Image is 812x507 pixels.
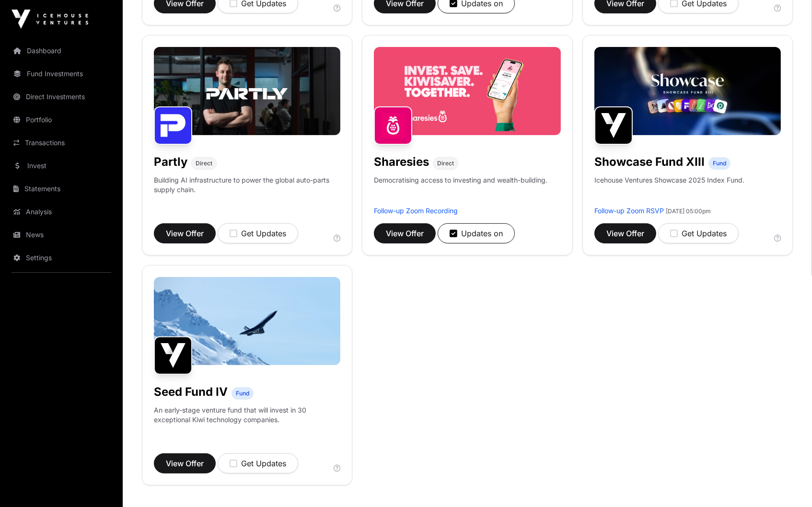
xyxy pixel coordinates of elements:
[154,453,216,473] button: View Offer
[8,132,115,153] a: Transactions
[386,228,424,239] span: View Offer
[8,247,115,268] a: Settings
[154,336,192,375] img: Seed Fund IV
[438,223,515,243] button: Updates on
[236,390,249,397] span: Fund
[594,47,781,135] img: Showcase-Fund-Banner-1.jpg
[8,86,115,107] a: Direct Investments
[764,461,812,507] iframe: Chat Widget
[594,207,664,215] a: Follow-up Zoom RSVP
[658,223,739,243] button: Get Updates
[166,458,204,469] span: View Offer
[230,228,286,239] div: Get Updates
[8,178,115,199] a: Statements
[594,154,705,170] h1: Showcase Fund XIII
[8,155,115,176] a: Invest
[606,228,644,239] span: View Offer
[154,405,340,425] p: An early-stage venture fund that will invest in 30 exceptional Kiwi technology companies.
[8,224,115,245] a: News
[374,207,458,215] a: Follow-up Zoom Recording
[218,453,298,473] button: Get Updates
[218,223,298,243] button: Get Updates
[154,277,340,365] img: image-1600x800.jpg
[8,109,115,130] a: Portfolio
[8,40,115,61] a: Dashboard
[196,160,212,167] span: Direct
[154,47,340,135] img: Partly-Banner.jpg
[154,175,340,206] p: Building AI infrastructure to power the global auto-parts supply chain.
[154,223,216,243] button: View Offer
[670,228,727,239] div: Get Updates
[8,63,115,84] a: Fund Investments
[374,223,436,243] button: View Offer
[154,154,187,170] h1: Partly
[450,228,503,239] div: Updates on
[154,384,228,400] h1: Seed Fund IV
[374,47,560,135] img: Sharesies-Banner.jpg
[12,10,88,29] img: Icehouse Ventures Logo
[594,175,744,185] p: Icehouse Ventures Showcase 2025 Index Fund.
[8,201,115,222] a: Analysis
[154,106,192,145] img: Partly
[374,154,429,170] h1: Sharesies
[230,458,286,469] div: Get Updates
[594,223,656,243] button: View Offer
[437,160,454,167] span: Direct
[166,228,204,239] span: View Offer
[666,207,711,215] span: [DATE] 05:00pm
[713,160,726,167] span: Fund
[594,106,633,145] img: Showcase Fund XIII
[374,106,412,145] img: Sharesies
[374,175,547,206] p: Democratising access to investing and wealth-building.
